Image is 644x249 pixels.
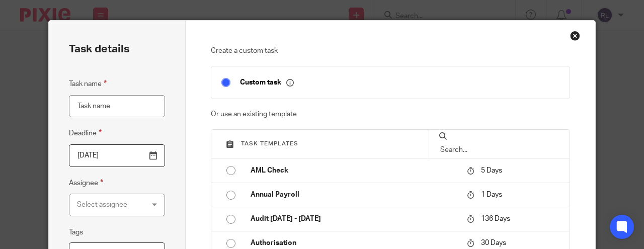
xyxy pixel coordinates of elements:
h2: Task details [69,41,129,58]
input: Search... [439,144,559,155]
label: Tags [69,227,83,237]
span: 1 Days [481,191,502,198]
label: Deadline [69,127,102,139]
p: Custom task [240,78,294,87]
div: Select assignee [77,194,147,215]
p: Or use an existing template [211,109,571,119]
p: Annual Payroll [251,190,457,200]
p: Create a custom task [211,46,571,56]
div: Close this dialog window [570,31,580,41]
span: 136 Days [481,215,510,222]
span: 5 Days [481,167,502,174]
p: Authorisation [251,238,457,248]
span: Task templates [241,141,298,146]
input: Pick a date [69,144,165,167]
label: Task name [69,78,107,90]
input: Task name [69,95,165,118]
p: AML Check [251,165,457,176]
p: Audit [DATE] - [DATE] [251,214,457,224]
span: 30 Days [481,239,506,246]
label: Assignee [69,177,103,189]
